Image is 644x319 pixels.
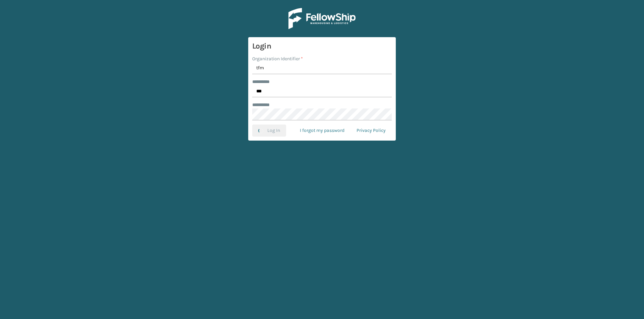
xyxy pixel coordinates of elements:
[252,41,392,51] h3: Login
[294,125,351,137] a: I forgot my password
[252,125,286,137] button: Log In
[351,125,392,137] a: Privacy Policy
[288,8,356,29] img: Logo
[252,55,303,62] label: Organization Identifier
